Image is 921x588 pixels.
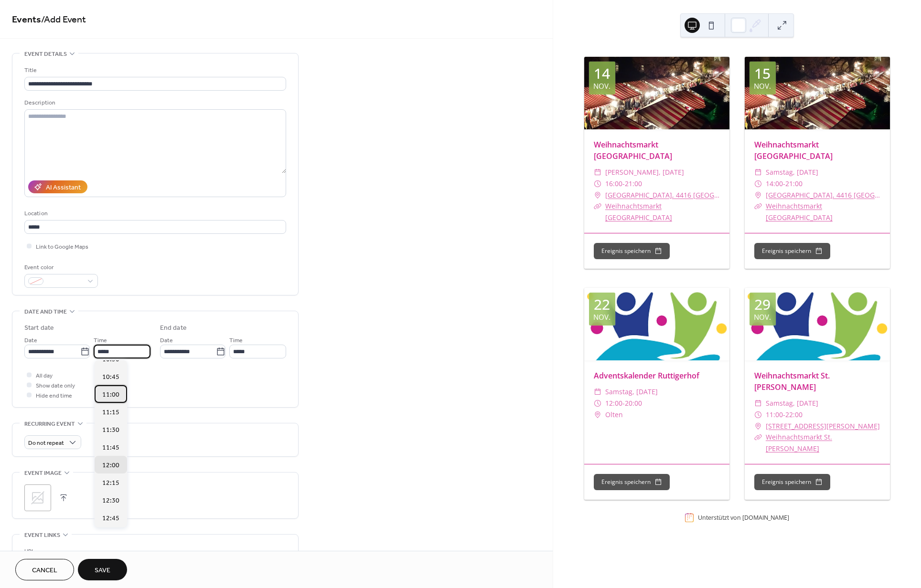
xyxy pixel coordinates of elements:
div: ​ [594,200,601,212]
a: Weihnachtsmarkt [GEOGRAPHIC_DATA] [605,201,672,222]
button: Save [78,559,127,580]
button: Ereignis speichern [594,474,670,490]
span: 12:00 [102,461,119,471]
span: Show date only [36,381,75,391]
span: Cancel [32,566,57,576]
div: ​ [594,386,601,398]
span: Recurring event [24,419,75,429]
a: [DOMAIN_NAME] [742,514,789,522]
span: 12:45 [102,514,119,524]
div: Location [24,209,284,219]
button: Ereignis speichern [594,243,670,259]
span: Time [229,336,243,346]
div: ​ [754,398,762,409]
div: ; [24,484,51,511]
span: 20:00 [625,398,642,409]
div: AI Assistant [46,183,81,193]
div: ​ [754,189,762,201]
span: Date [160,336,173,346]
span: Date [24,336,37,346]
div: ​ [754,178,762,189]
span: - [783,178,785,189]
div: ​ [754,420,762,432]
span: All day [36,371,53,381]
span: 12:00 [605,398,622,409]
span: 12:15 [102,478,119,488]
div: Nov. [593,83,610,90]
div: Title [24,65,284,75]
div: Unterstützt von [698,514,789,522]
a: Weihnachtsmarkt St.[PERSON_NAME] [766,432,832,453]
span: 11:30 [102,425,119,435]
span: - [783,409,785,420]
div: ​ [594,409,601,420]
span: 21:00 [625,178,642,189]
span: Event links [24,530,60,540]
span: 11:00 [102,390,119,400]
div: ​ [594,189,601,201]
span: / Add Event [41,10,86,29]
span: [PERSON_NAME], [DATE] [605,167,684,178]
button: AI Assistant [28,180,87,193]
span: - [622,398,625,409]
div: ​ [594,167,601,178]
span: Event details [24,49,67,59]
a: Weihnachtsmarkt [GEOGRAPHIC_DATA] [594,139,672,161]
a: Events [12,10,41,29]
div: Nov. [754,83,771,90]
button: Ereignis speichern [754,243,830,259]
span: 10:45 [102,372,119,382]
span: Do not repeat [28,438,64,449]
div: ​ [754,200,762,212]
div: Description [24,98,284,108]
span: 12:30 [102,496,119,506]
span: - [622,178,625,189]
div: ​ [754,409,762,420]
a: [GEOGRAPHIC_DATA], 4416 [GEOGRAPHIC_DATA] [605,189,720,201]
span: Save [95,566,110,576]
div: Nov. [593,314,610,321]
a: [STREET_ADDRESS][PERSON_NAME] [766,420,880,432]
div: 29 [754,297,771,312]
div: ​ [754,167,762,178]
div: 15 [754,66,771,81]
span: 11:00 [766,409,783,420]
button: Cancel [15,559,74,580]
span: 21:00 [785,178,803,189]
a: Weihnachtsmarkt [GEOGRAPHIC_DATA] [754,139,833,161]
div: Adventskalender Ruttigerhof [584,370,729,381]
span: Hide end time [36,391,72,401]
a: [GEOGRAPHIC_DATA], 4416 [GEOGRAPHIC_DATA] [766,189,880,201]
div: ​ [754,431,762,443]
span: Samstag, [DATE] [766,167,818,178]
a: Weihnachtsmarkt St.[PERSON_NAME] [754,370,830,392]
span: 11:45 [102,443,119,453]
span: Time [94,336,107,346]
div: ​ [594,178,601,189]
div: 14 [594,66,610,81]
div: URL [24,546,284,556]
button: Ereignis speichern [754,474,830,490]
div: End date [160,323,187,333]
span: Date and time [24,307,67,317]
span: Olten [605,409,623,420]
span: Link to Google Maps [36,242,88,252]
span: Event image [24,468,62,478]
span: 11:15 [102,408,119,418]
div: Nov. [754,314,771,321]
span: Samstag, [DATE] [605,386,658,398]
span: 16:00 [605,178,622,189]
span: 14:00 [766,178,783,189]
a: Weihnachtsmarkt [GEOGRAPHIC_DATA] [766,201,833,222]
div: ​ [594,398,601,409]
div: Start date [24,323,54,333]
div: 22 [594,297,610,312]
span: Samstag, [DATE] [766,398,818,409]
div: Event color [24,262,96,273]
span: 22:00 [785,409,803,420]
